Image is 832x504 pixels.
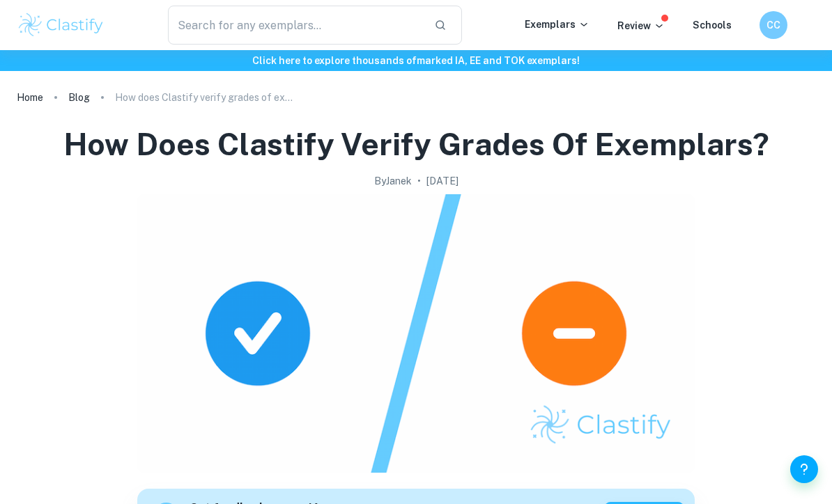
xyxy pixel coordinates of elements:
p: How does Clastify verify grades of exemplars? [115,90,296,105]
img: How does Clastify verify grades of exemplars? cover image [137,194,695,473]
a: Schools [693,19,732,31]
h1: How does Clastify verify grades of exemplars? [63,124,769,165]
img: Clastify logo [17,11,105,39]
p: Exemplars [525,17,590,32]
a: Home [17,88,43,107]
p: Review [617,18,665,33]
p: • [417,173,421,189]
h6: Click here to explore thousands of marked IA, EE and TOK exemplars ! [3,53,829,68]
a: Blog [68,88,90,107]
h6: CC [766,17,782,33]
h2: By Janek [374,173,412,189]
button: Help and Feedback [790,455,818,483]
h2: [DATE] [426,173,459,189]
input: Search for any exemplars... [168,6,422,45]
button: CC [760,11,787,39]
